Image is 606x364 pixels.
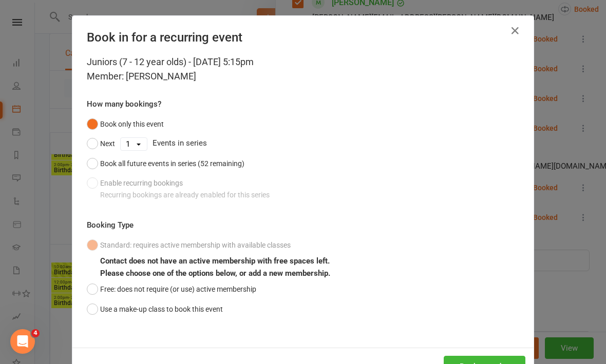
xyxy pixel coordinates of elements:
div: Book all future events in series (52 remaining) [100,158,244,169]
button: Next [87,134,115,153]
span: 4 [31,329,40,337]
button: Book all future events in series (52 remaining) [87,154,244,173]
b: Please choose one of the options below, or add a new membership. [100,269,330,278]
button: Book only this event [87,114,164,134]
b: Contact does not have an active membership with free spaces left. [100,256,330,266]
iframe: Intercom live chat [10,329,35,354]
label: How many bookings? [87,98,161,110]
label: Booking Type [87,219,134,231]
div: Juniors (7 - 12 year olds) - [DATE] 5:15pm Member: [PERSON_NAME] [87,55,519,84]
h4: Book in for a recurring event [87,30,519,45]
button: Free: does not require (or use) active membership [87,279,256,299]
div: Events in series [87,134,519,153]
button: Close [507,23,523,39]
button: Use a make-up class to book this event [87,299,223,319]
